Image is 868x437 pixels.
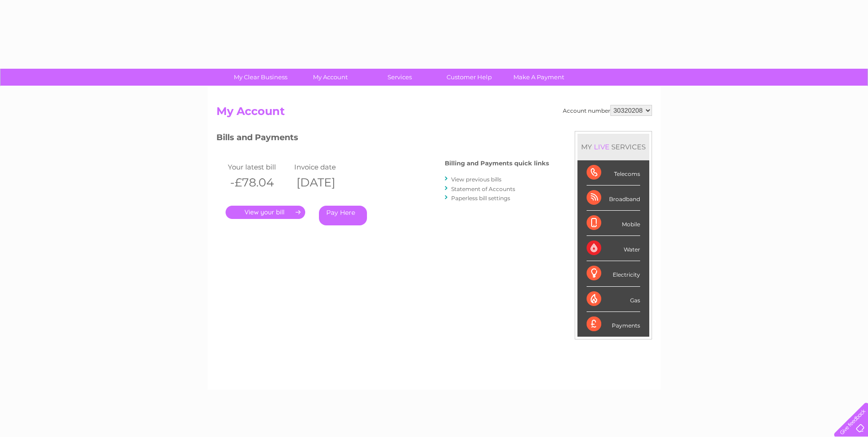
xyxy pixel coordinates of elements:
[563,105,652,116] div: Account number
[587,236,640,261] div: Water
[587,186,640,211] div: Broadband
[445,160,549,167] h4: Billing and Payments quick links
[501,69,577,86] a: Make A Payment
[292,69,368,86] a: My Account
[216,105,652,122] h2: My Account
[587,261,640,286] div: Electricity
[292,173,358,192] th: [DATE]
[587,211,640,236] div: Mobile
[226,161,292,173] td: Your latest bill
[587,312,640,337] div: Payments
[587,160,640,186] div: Telecoms
[451,195,510,202] a: Paperless bill settings
[431,69,507,86] a: Customer Help
[226,206,305,219] a: .
[223,69,298,86] a: My Clear Business
[292,161,358,173] td: Invoice date
[451,176,501,183] a: View previous bills
[577,134,649,160] div: MY SERVICES
[216,131,549,147] h3: Bills and Payments
[362,69,437,86] a: Services
[226,173,292,192] th: -£78.04
[319,206,367,225] a: Pay Here
[592,142,611,151] div: LIVE
[451,186,515,192] a: Statement of Accounts
[587,287,640,312] div: Gas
